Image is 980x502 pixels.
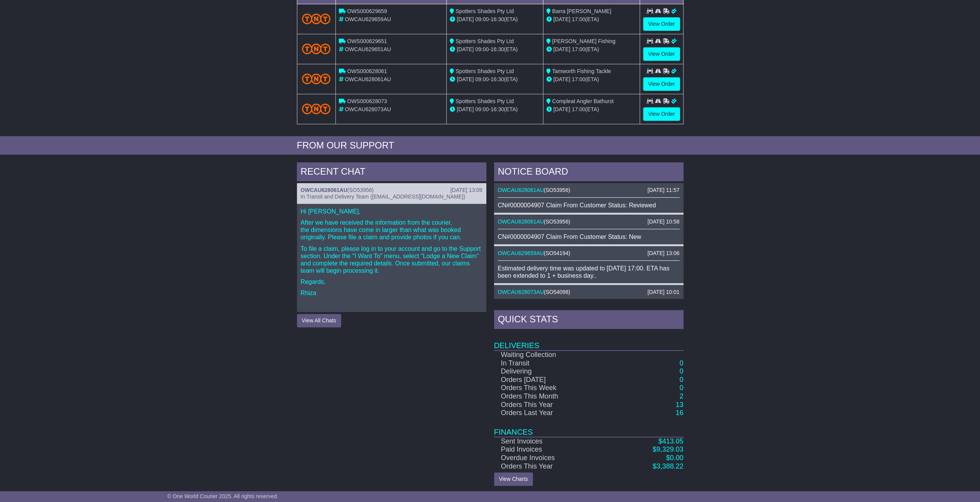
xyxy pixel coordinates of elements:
[552,68,611,74] span: Tamworth Fishing Tackle
[456,68,514,74] span: Spotters Shades Pty Ltd
[450,45,540,53] div: - (ETA)
[297,314,341,327] button: View All Chats
[679,376,683,384] a: 0
[498,218,680,225] div: ( )
[494,384,613,392] td: Orders This Week
[349,187,372,193] span: SO53956
[302,43,331,54] img: TNT_Domestic.png
[475,76,489,82] span: 09:00
[494,376,613,384] td: Orders [DATE]
[167,493,278,499] span: © One World Courier 2025. All rights reserved.
[670,454,683,462] span: 0.00
[679,367,683,375] a: 0
[498,218,544,225] a: OWCAU628061AU
[301,193,466,200] span: In Transit and Delivery Team ([EMAIL_ADDRESS][DOMAIN_NAME])
[647,218,679,225] div: [DATE] 10:58
[494,401,613,409] td: Orders This Year
[546,289,568,295] span: SO54098
[675,409,683,417] a: 16
[494,454,613,462] td: Overdue Invoices
[546,218,568,225] span: SO53956
[552,98,614,104] span: Compleat Angler Bathurst
[498,187,544,193] a: OWCAU628061AU
[546,75,637,83] div: (ETA)
[494,409,613,417] td: Orders Last Year
[450,15,540,23] div: - (ETA)
[643,47,680,61] a: View Order
[498,250,680,257] div: ( )
[679,384,683,392] a: 0
[494,392,613,401] td: Orders This Month
[656,462,683,470] span: 3,388.22
[457,46,474,52] span: [DATE]
[546,15,637,23] div: (ETA)
[643,77,680,91] a: View Order
[679,359,683,367] a: 0
[546,187,568,193] span: SO53956
[301,289,482,297] p: Rhiza
[457,76,474,82] span: [DATE]
[491,106,504,112] span: 16:30
[475,16,489,22] span: 09:00
[301,278,482,285] p: Regards,
[297,140,683,151] div: FROM OUR SUPPORT
[675,401,683,409] a: 13
[498,233,680,240] div: CN#0000004907 Claim From Customer Status: New
[494,437,613,446] td: Sent Invoices
[302,73,331,84] img: TNT_Domestic.png
[456,8,514,14] span: Spotters Shades Pty Ltd
[494,331,683,350] td: Deliveries
[666,454,683,462] a: $0.00
[494,445,613,454] td: Paid Invoices
[491,76,504,82] span: 16:30
[347,8,387,14] span: OWS000629659
[643,107,680,121] a: View Order
[494,310,683,331] div: Quick Stats
[494,417,683,437] td: Finances
[662,437,683,445] span: 413.05
[553,46,570,52] span: [DATE]
[572,76,585,82] span: 17:00
[658,437,683,445] a: $413.05
[301,187,482,193] div: ( )
[456,98,514,104] span: Spotters Shades Pty Ltd
[679,392,683,400] a: 2
[494,462,613,471] td: Orders This Year
[347,98,387,104] span: OWS000628073
[572,46,585,52] span: 17:00
[553,106,570,112] span: [DATE]
[553,16,570,22] span: [DATE]
[498,289,544,295] a: OWCAU628073AU
[546,250,568,256] span: SO54194
[498,265,680,279] div: Estimated delivery time was updated to [DATE] 17:00. ETA has been extended to 1 + business day..
[345,106,391,112] span: OWCAU628073AU
[553,76,570,82] span: [DATE]
[498,289,680,295] div: ( )
[494,162,683,183] div: NOTICE BOARD
[450,105,540,113] div: - (ETA)
[450,75,540,83] div: - (ETA)
[647,250,679,257] div: [DATE] 13:06
[301,187,347,193] a: OWCAU628061AU
[546,45,637,53] div: (ETA)
[297,162,486,183] div: RECENT CHAT
[546,105,637,113] div: (ETA)
[345,76,391,82] span: OWCAU628061AU
[552,8,611,14] span: Barra [PERSON_NAME]
[498,202,680,209] div: CN#0000004907 Claim From Customer Status: Reviewed
[643,17,680,31] a: View Order
[552,38,615,44] span: [PERSON_NAME] Fishing
[301,245,482,275] p: To file a claim, please log in to your account and go to the Support section. Under the "I Want T...
[494,350,613,359] td: Waiting Collection
[647,289,679,295] div: [DATE] 10:01
[347,38,387,44] span: OWS000629651
[491,16,504,22] span: 16:30
[345,16,391,22] span: OWCAU629659AU
[450,187,482,193] div: [DATE] 13:09
[498,187,680,193] div: ( )
[491,46,504,52] span: 16:30
[652,445,683,453] a: $9,329.03
[457,106,474,112] span: [DATE]
[347,68,387,74] span: OWS000628061
[475,46,489,52] span: 09:00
